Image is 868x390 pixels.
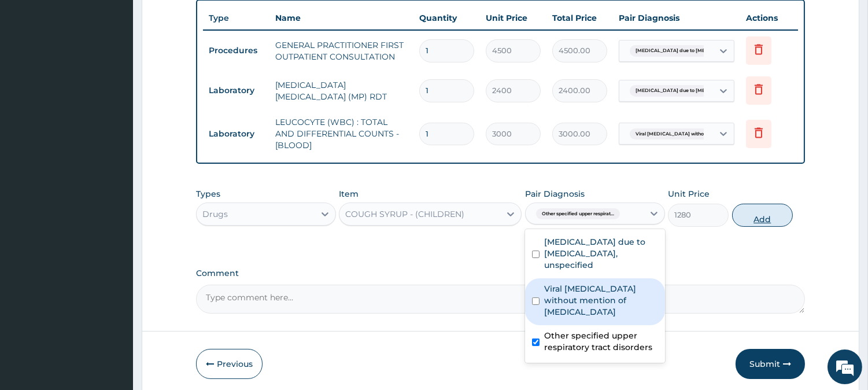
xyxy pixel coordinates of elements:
[196,349,263,379] button: Previous
[339,188,359,200] label: Item
[21,58,47,87] img: d_794563401_company_1708531726252_794563401
[203,40,269,61] td: Procedures
[67,120,160,237] span: We're online!
[544,330,658,353] label: Other specified upper respiratory tract disorders
[544,236,658,271] label: [MEDICAL_DATA] due to [MEDICAL_DATA], unspecified
[732,204,793,227] button: Add
[203,80,269,101] td: Laboratory
[269,6,413,30] th: Name
[202,208,228,220] div: Drugs
[536,208,620,220] span: Other specified upper respirat...
[740,6,798,30] th: Actions
[196,268,805,278] label: Comment
[190,6,217,34] div: Minimize live chat window
[630,45,758,57] span: [MEDICAL_DATA] due to [MEDICAL_DATA] falc...
[196,189,220,199] label: Types
[269,34,413,68] td: GENERAL PRACTITIONER FIRST OUTPATIENT CONSULTATION
[630,85,758,97] span: [MEDICAL_DATA] due to [MEDICAL_DATA] falc...
[269,73,413,108] td: [MEDICAL_DATA] [MEDICAL_DATA] (MP) RDT
[480,6,546,30] th: Unit Price
[413,6,480,30] th: Quantity
[345,208,464,220] div: COUGH SYRUP - (CHILDREN)
[60,65,194,80] div: Chat with us now
[203,8,269,29] th: Type
[203,123,269,145] td: Laboratory
[269,111,413,157] td: LEUCOCYTE (WBC) : TOTAL AND DIFFERENTIAL COUNTS - [BLOOD]
[6,264,220,304] textarea: Type your message and hit 'Enter'
[668,188,710,200] label: Unit Price
[546,6,613,30] th: Total Price
[630,128,742,140] span: Viral [MEDICAL_DATA] without mention o...
[544,283,658,318] label: Viral [MEDICAL_DATA] without mention of [MEDICAL_DATA]
[525,188,585,200] label: Pair Diagnosis
[613,6,740,30] th: Pair Diagnosis
[736,349,805,379] button: Submit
